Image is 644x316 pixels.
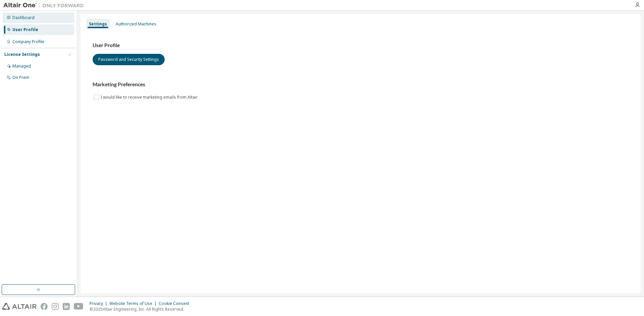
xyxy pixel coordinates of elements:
img: instagram.svg [52,303,59,310]
img: youtube.svg [74,303,84,310]
div: Website Terms of Use [109,301,159,306]
button: Password and Security Settings [93,54,165,65]
div: Cookie Consent [159,301,193,306]
div: On Prem [12,75,29,80]
div: Company Profile [12,39,44,44]
h3: User Profile [93,42,629,49]
img: Altair One [3,2,87,9]
img: facebook.svg [41,303,48,310]
div: User Profile [12,27,38,32]
div: Managed [12,64,31,69]
div: Authorized Machines [116,21,156,27]
div: Settings [89,21,107,27]
h3: Marketing Preferences [93,81,629,88]
img: altair_logo.svg [2,303,37,310]
p: © 2025 Altair Engineering, Inc. All Rights Reserved. [90,306,193,312]
label: I would like to receive marketing emails from Altair [101,93,199,101]
div: Privacy [90,301,109,306]
div: Dashboard [12,15,35,20]
img: linkedin.svg [63,303,70,310]
div: License Settings [4,52,40,57]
